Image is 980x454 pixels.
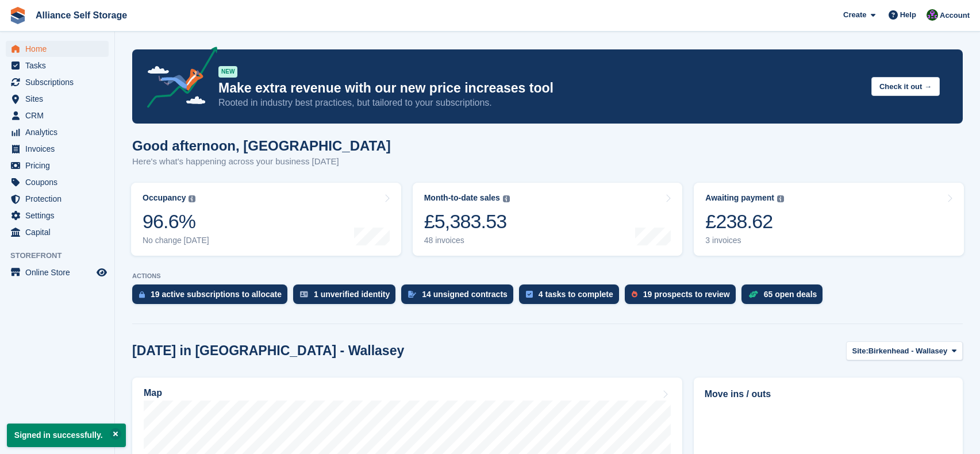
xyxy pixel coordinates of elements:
[6,91,109,107] a: menu
[132,343,404,359] h2: [DATE] in [GEOGRAPHIC_DATA] - Wallasey
[25,57,94,74] span: Tasks
[6,174,109,190] a: menu
[424,236,510,245] div: 48 invoices
[139,291,145,298] img: active_subscription_to_allocate_icon-d502201f5373d7db506a760aba3b589e785aa758c864c3986d89f69b8ff3...
[31,6,132,25] a: Alliance Self Storage
[143,210,209,233] div: 96.6%
[132,272,963,280] p: ACTIONS
[503,195,510,202] img: icon-info-grey-7440780725fd019a000dd9b08b2336e03edf1995a4989e88bcd33f0948082b44.svg
[218,80,862,97] p: Make extra revenue with our new price increases tool
[871,77,940,96] button: Check it out →
[852,345,868,357] span: Site:
[6,124,109,140] a: menu
[131,183,401,256] a: Occupancy 96.6% No change [DATE]
[300,291,308,298] img: verify_identity-adf6edd0f0f0b5bbfe63781bf79b02c33cf7c696d77639b501bdc392416b5a36.svg
[25,124,94,140] span: Analytics
[25,207,94,224] span: Settings
[6,57,109,74] a: menu
[6,191,109,207] a: menu
[632,291,637,298] img: prospect-51fa495bee0391a8d652442698ab0144808aea92771e9ea1ae160a38d050c398.svg
[9,7,26,24] img: stora-icon-8386f47178a22dfd0bd8f6a31ec36ba5ce8667c1dd55bd0f319d3a0aa187defe.svg
[705,210,784,233] div: £238.62
[25,74,94,90] span: Subscriptions
[189,195,195,202] img: icon-info-grey-7440780725fd019a000dd9b08b2336e03edf1995a4989e88bcd33f0948082b44.svg
[25,224,94,240] span: Capital
[408,291,416,298] img: contract_signature_icon-13c848040528278c33f63329250d36e43548de30e8caae1d1a13099fd9432cc5.svg
[132,155,391,168] p: Here's what's happening across your business [DATE]
[424,193,500,203] div: Month-to-date sales
[6,141,109,157] a: menu
[25,91,94,107] span: Sites
[900,9,916,21] span: Help
[143,193,186,203] div: Occupancy
[6,41,109,57] a: menu
[137,47,218,112] img: price-adjustments-announcement-icon-8257ccfd72463d97f412b2fc003d46551f7dbcb40ab6d574587a9cd5c0d94...
[6,224,109,240] a: menu
[694,183,964,256] a: Awaiting payment £238.62 3 invoices
[25,141,94,157] span: Invoices
[643,290,730,299] div: 19 prospects to review
[6,157,109,174] a: menu
[526,291,533,298] img: task-75834270c22a3079a89374b754ae025e5fb1db73e45f91037f5363f120a921f8.svg
[10,250,114,261] span: Storefront
[132,284,293,310] a: 19 active subscriptions to allocate
[764,290,817,299] div: 65 open deals
[868,345,948,357] span: Birkenhead - Wallasey
[218,66,237,78] div: NEW
[413,183,683,256] a: Month-to-date sales £5,383.53 48 invoices
[422,290,508,299] div: 14 unsigned contracts
[539,290,613,299] div: 4 tasks to complete
[151,290,282,299] div: 19 active subscriptions to allocate
[843,9,866,21] span: Create
[625,284,741,310] a: 19 prospects to review
[314,290,390,299] div: 1 unverified identity
[25,264,94,280] span: Online Store
[940,10,970,21] span: Account
[95,266,109,279] a: Preview store
[927,9,938,21] img: Romilly Norton
[705,193,774,203] div: Awaiting payment
[293,284,401,310] a: 1 unverified identity
[519,284,625,310] a: 4 tasks to complete
[25,157,94,174] span: Pricing
[424,210,510,233] div: £5,383.53
[7,424,126,447] p: Signed in successfully.
[132,138,391,153] h1: Good afternoon, [GEOGRAPHIC_DATA]
[777,195,784,202] img: icon-info-grey-7440780725fd019a000dd9b08b2336e03edf1995a4989e88bcd33f0948082b44.svg
[6,74,109,90] a: menu
[401,284,519,310] a: 14 unsigned contracts
[25,174,94,190] span: Coupons
[6,264,109,280] a: menu
[143,236,209,245] div: No change [DATE]
[144,388,162,398] h2: Map
[6,107,109,124] a: menu
[741,284,829,310] a: 65 open deals
[25,107,94,124] span: CRM
[218,97,862,109] p: Rooted in industry best practices, but tailored to your subscriptions.
[705,236,784,245] div: 3 invoices
[748,290,758,298] img: deal-1b604bf984904fb50ccaf53a9ad4b4a5d6e5aea283cecdc64d6e3604feb123c2.svg
[846,341,963,360] button: Site: Birkenhead - Wallasey
[25,191,94,207] span: Protection
[25,41,94,57] span: Home
[705,387,952,401] h2: Move ins / outs
[6,207,109,224] a: menu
